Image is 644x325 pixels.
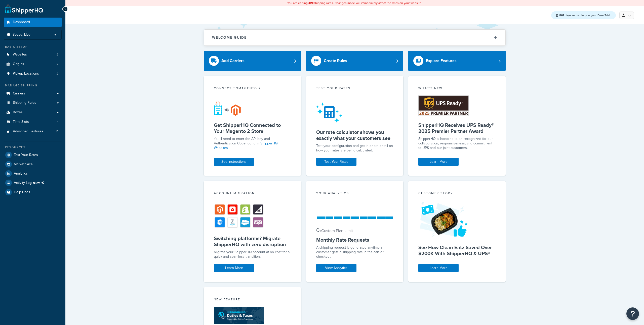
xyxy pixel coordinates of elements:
[418,244,496,256] h5: See How Clean Eatz Saved Over $200K With ShipperHQ & UPS®
[214,191,291,197] div: Account Migration
[204,51,301,71] a: Add Carriers
[57,52,58,57] span: 2
[418,86,496,92] div: What's New
[14,172,28,176] span: Analytics
[316,245,393,259] div: A shipping request is generated anytime a customer gets a shipping rate in the cart or checkout.
[13,33,30,37] span: Scope: Live
[418,191,496,197] div: Customer Story
[308,1,314,5] b: LIVE
[418,137,496,150] p: ShipperHQ is honored to be recognized for our collaboration, responsiveness, and commitment to UP...
[204,30,505,45] button: Welcome Guide
[13,72,39,76] span: Pickup Locations
[13,20,30,24] span: Dashboard
[214,100,241,116] img: connect-shq-magento-24cdf84b.svg
[13,91,25,96] span: Carriers
[316,264,356,272] a: View Analytics
[4,60,62,69] a: Origins2
[214,137,291,150] p: You'll need to enter the API Key and Authentication Code found in
[214,235,291,247] h5: Switching platforms? Migrate ShipperHQ with zero disruption
[316,86,393,92] div: Test your rates
[418,122,496,134] h5: ShipperHQ Receives UPS Ready® 2025 Premier Partner Award
[4,145,62,149] div: Resources
[4,178,62,187] a: Activity LogNEW
[13,120,29,124] span: Time Slots
[214,297,291,303] div: New Feature
[4,160,62,169] a: Marketplace
[418,264,459,272] a: Learn More
[4,127,62,136] li: Advanced Features
[214,86,291,92] div: Connect to Magento 2
[4,188,62,197] a: Help Docs
[214,122,291,134] h5: Get ShipperHQ Connected to Your Magento 2 Store
[4,178,62,187] li: [object Object]
[4,98,62,107] a: Shipping Rules
[13,110,23,115] span: Boxes
[212,36,247,39] h2: Welcome Guide
[4,45,62,49] div: Basic Setup
[13,52,27,57] span: Websites
[559,13,571,18] strong: 861 days
[14,153,38,157] span: Test Your Rates
[4,60,62,69] li: Origins
[316,226,319,234] span: 0
[214,158,254,166] a: See Instructions
[426,57,457,64] div: Explore Features
[214,141,278,150] a: ShipperHQ Websites
[214,250,291,259] div: Migrate your ShipperHQ account at no cost for a quick and seamless transition.
[57,72,58,76] span: 2
[408,51,506,71] a: Explore Features
[320,228,353,234] small: / Custom Plan Limit
[4,83,62,88] div: Manage Shipping
[4,108,62,117] a: Boxes
[57,120,58,124] span: 1
[418,158,459,166] a: Learn More
[4,117,62,127] a: Time Slots1
[4,117,62,127] li: Time Slots
[33,181,46,185] span: NEW
[4,69,62,78] a: Pickup Locations2
[4,50,62,59] a: Websites2
[4,50,62,59] li: Websites
[4,169,62,178] a: Analytics
[14,180,46,186] span: Activity Log
[13,101,36,105] span: Shipping Rules
[4,89,62,98] a: Carriers
[559,13,610,18] span: remaining on your Free Trial
[14,190,30,194] span: Help Docs
[316,129,393,141] h5: Our rate calculator shows you exactly what your customers see
[4,127,62,136] a: Advanced Features13
[57,62,58,66] span: 2
[221,57,245,64] div: Add Carriers
[4,69,62,78] li: Pickup Locations
[316,144,393,153] div: Test your configuration and get in-depth detail on how your rates are being calculated.
[4,18,62,27] a: Dashboard
[316,158,356,166] a: Test Your Rates
[56,129,58,134] span: 13
[14,162,33,167] span: Marketplace
[316,191,393,197] div: Your Analytics
[4,150,62,159] a: Test Your Rates
[626,307,639,320] button: Open Resource Center
[306,51,404,71] a: Create Rules
[214,264,254,272] a: Learn More
[13,62,24,66] span: Origins
[324,57,347,64] div: Create Rules
[13,129,43,134] span: Advanced Features
[316,237,393,243] h5: Monthly Rate Requests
